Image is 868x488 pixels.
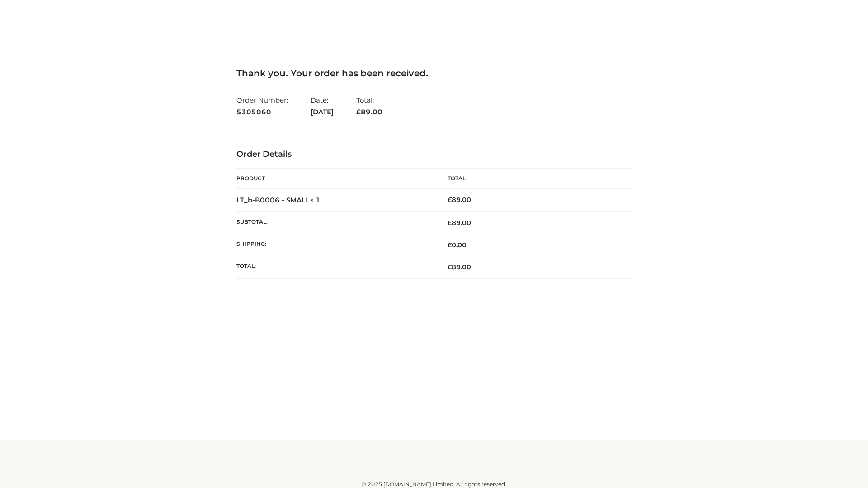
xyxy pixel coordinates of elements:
[448,263,471,271] span: 89.00
[236,196,321,204] strong: LT_b-B0006 - SMALL
[236,150,632,160] h3: Order Details
[356,108,361,116] span: £
[356,92,382,120] li: Total:
[448,219,471,227] span: 89.00
[356,108,382,116] span: 89.00
[236,211,434,234] th: Subtotal:
[236,234,434,256] th: Shipping:
[434,169,632,189] th: Total
[236,169,434,189] th: Product
[311,92,334,120] li: Date:
[448,219,452,227] span: £
[236,256,434,278] th: Total:
[236,106,288,118] strong: 5305060
[448,196,471,204] bdi: 89.00
[311,106,334,118] strong: [DATE]
[310,196,321,204] strong: × 1
[448,241,467,249] bdi: 0.00
[448,196,452,204] span: £
[236,92,288,120] li: Order Number:
[236,68,632,79] h3: Thank you. Your order has been received.
[448,241,452,249] span: £
[448,263,452,271] span: £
